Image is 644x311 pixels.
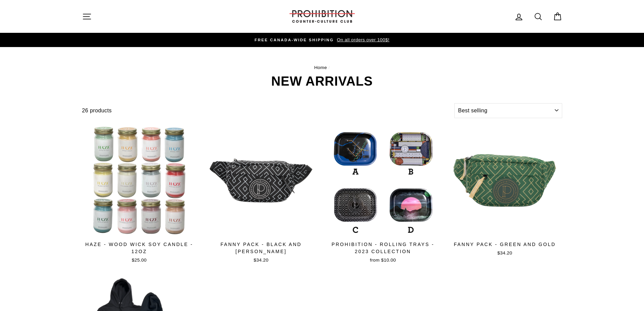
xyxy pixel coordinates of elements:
a: FANNY PACK - BLACK AND [PERSON_NAME]$34.20 [204,123,318,266]
h1: NEW ARRIVALS [82,75,562,88]
div: Haze - Wood Wick Soy Candle - 12oz [82,241,197,255]
div: 26 products [82,106,452,115]
a: PROHIBITION - ROLLING TRAYS - 2023 COLLECTIONfrom $10.00 [326,123,440,266]
span: On all orders over 100$! [335,37,389,42]
img: PROHIBITION COUNTER-CULTURE CLUB [288,10,356,23]
div: $34.20 [204,257,318,264]
nav: breadcrumbs [82,64,562,71]
a: FREE CANADA-WIDE SHIPPING On all orders over 100$! [84,36,560,44]
span: / [328,65,330,70]
span: FREE CANADA-WIDE SHIPPING [255,38,334,42]
div: FANNY PACK - BLACK AND [PERSON_NAME] [204,241,318,255]
div: $25.00 [82,257,197,264]
div: $34.20 [448,250,562,257]
a: FANNY PACK - GREEN AND GOLD$34.20 [448,123,562,259]
div: FANNY PACK - GREEN AND GOLD [448,241,562,248]
div: PROHIBITION - ROLLING TRAYS - 2023 COLLECTION [326,241,440,255]
a: Home [314,65,327,70]
a: Haze - Wood Wick Soy Candle - 12oz$25.00 [82,123,197,266]
div: from $10.00 [326,257,440,264]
